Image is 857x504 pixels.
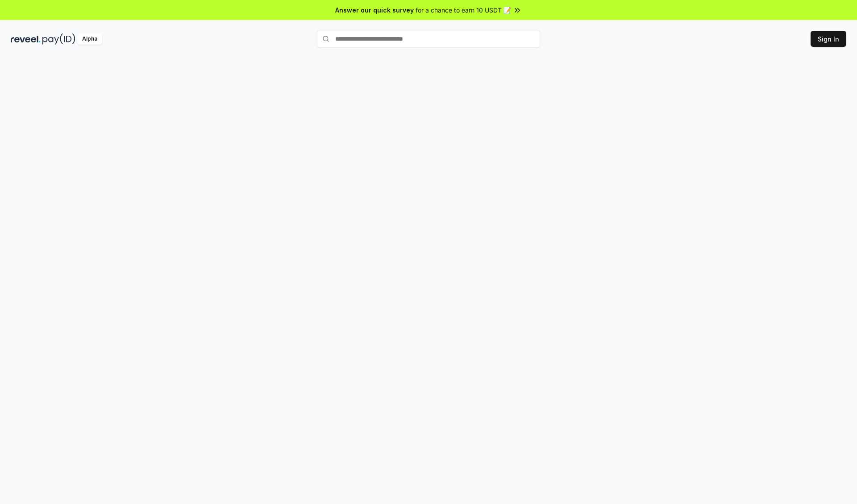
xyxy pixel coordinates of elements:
span: for a chance to earn 10 USDT 📝 [416,5,511,15]
div: Alpha [77,33,102,45]
img: pay_id [42,33,75,45]
span: Answer our quick survey [335,5,414,15]
button: Sign In [811,31,846,47]
img: reveel_dark [11,33,41,45]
